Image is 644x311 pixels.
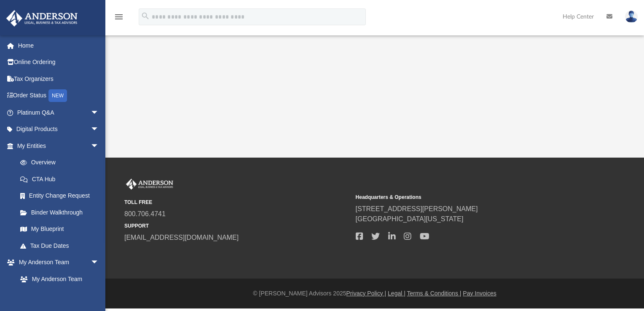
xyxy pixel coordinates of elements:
a: Tax Due Dates [12,237,112,254]
a: [GEOGRAPHIC_DATA][US_STATE] [356,215,464,223]
img: Anderson Advisors Platinum Portal [124,179,175,190]
span: arrow_drop_down [91,104,107,121]
a: menu [114,16,124,22]
a: Home [6,37,112,54]
div: © [PERSON_NAME] Advisors 2025 [105,289,644,298]
a: Legal | [388,290,405,297]
a: Digital Productsarrow_drop_down [6,121,112,138]
a: Order StatusNEW [6,87,112,105]
a: CTA Hub [12,171,112,188]
span: arrow_drop_down [91,137,107,155]
a: Privacy Policy | [346,290,386,297]
img: User Pic [625,11,638,23]
a: Binder Walkthrough [12,204,112,221]
a: My Entitiesarrow_drop_down [6,137,112,154]
span: arrow_drop_down [91,254,107,271]
i: menu [114,12,124,22]
a: [EMAIL_ADDRESS][DOMAIN_NAME] [124,234,239,241]
a: My Anderson Team [12,271,103,287]
div: NEW [48,89,67,102]
a: Tax Organizers [6,70,112,87]
a: Overview [12,154,112,171]
a: My Blueprint [12,221,107,238]
small: SUPPORT [124,222,350,230]
small: Headquarters & Operations [356,193,581,201]
a: Entity Change Request [12,188,112,204]
span: arrow_drop_down [91,121,107,138]
a: Terms & Conditions | [407,290,462,297]
a: [STREET_ADDRESS][PERSON_NAME] [356,205,478,212]
img: Anderson Advisors Platinum Portal [4,10,80,27]
a: Online Ordering [6,54,112,71]
small: TOLL FREE [124,198,350,206]
i: search [141,11,150,21]
a: Platinum Q&Aarrow_drop_down [6,104,112,121]
a: 800.706.4741 [124,210,166,217]
a: My Anderson Teamarrow_drop_down [6,254,107,271]
a: Pay Invoices [463,290,496,297]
